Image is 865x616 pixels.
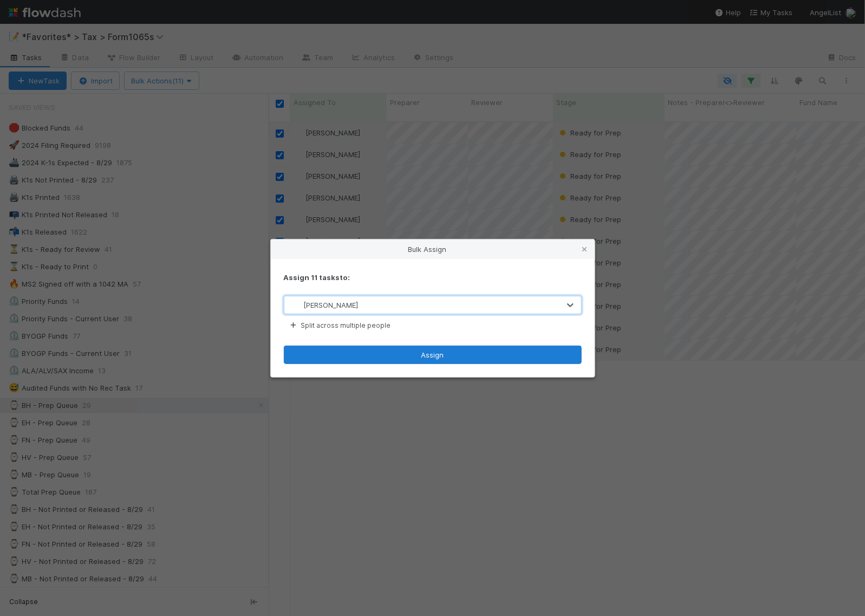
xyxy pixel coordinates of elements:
div: Bulk Assign [271,239,595,259]
img: avatar_711f55b7-5a46-40da-996f-bc93b6b86381.png [290,300,301,310]
div: Assign 11 tasks to: [284,272,582,283]
span: [PERSON_NAME] [304,300,359,309]
button: Assign [284,346,582,364]
button: Split across multiple people [284,319,395,333]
